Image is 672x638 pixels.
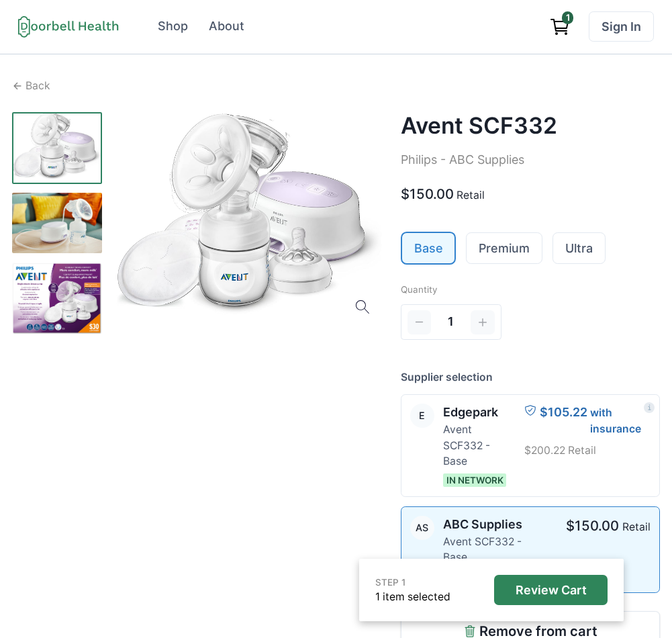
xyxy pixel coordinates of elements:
a: About [200,11,254,42]
p: Quantity [401,283,660,296]
p: with insurance [590,405,641,437]
p: Avent SCF332 - Base [443,422,506,469]
h2: Avent SCF332 [401,112,660,139]
button: Increment [471,310,495,334]
a: Sign In [589,11,654,42]
a: Shop [149,11,197,42]
a: EdgeparkEdgeparkAvent SCF332 - BaseIn Network$105.22with insurance$200.22 Retail [401,394,660,497]
span: In Network [443,473,506,487]
span: 1 [448,313,454,331]
p: Review Cart [516,583,587,598]
p: 1 item selected [375,589,450,605]
button: Decrement [407,310,432,334]
p: $200.22 Retail [524,443,655,459]
button: Base [402,233,455,263]
a: Ultra [553,233,605,263]
div: About [209,17,244,36]
p: $150.00 [401,184,454,204]
span: 1 [562,11,573,24]
img: fjqt3luqs1s1fockw9rvj9w7pfkf [12,193,102,253]
p: Avent SCF332 - Base [443,534,548,565]
p: Supplier selection [401,369,660,385]
p: Retail [457,187,485,203]
p: Edgepark [443,404,506,422]
div: Edgepark [419,411,425,420]
p: Back [26,78,50,94]
img: p396f7c1jhk335ckoricv06bci68 [12,112,102,184]
p: Philips - ABC Supplies [401,151,660,169]
div: Shop [158,17,188,36]
p: $150.00 [566,516,619,536]
p: Retail [622,519,651,535]
a: Premium [467,233,542,263]
button: Review Cart [494,575,608,605]
a: ABC SuppliesABC SuppliesAvent SCF332 - BaseOut of Network$150.00Retail [401,506,660,594]
div: ABC Supplies [416,523,428,533]
p: STEP 1 [375,576,450,589]
a: View cart [544,11,577,42]
img: p8xktdatc5qvihr1wisn7n0qpc5j [12,263,102,334]
p: $105.22 [540,404,587,422]
p: ABC Supplies [443,516,548,534]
